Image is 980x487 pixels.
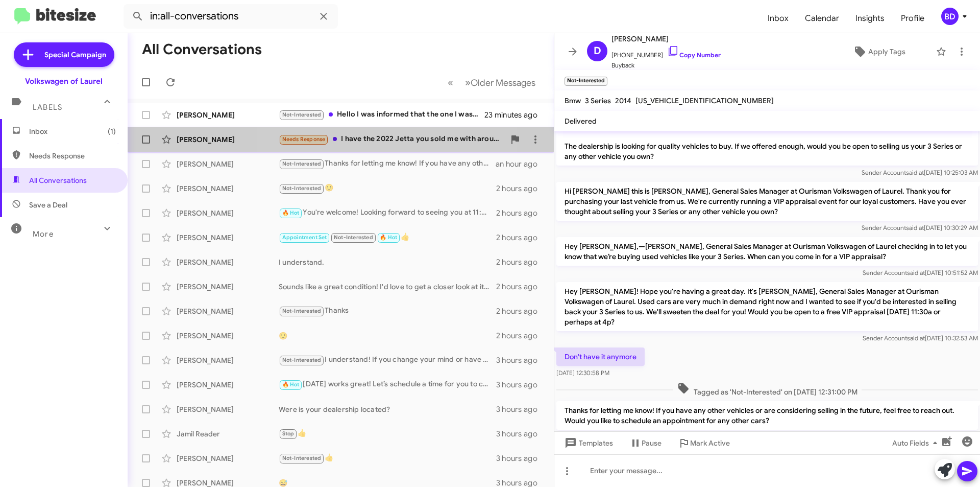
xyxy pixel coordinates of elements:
[448,76,453,89] span: «
[611,45,721,60] span: [PHONE_NUMBER]
[177,208,279,218] div: [PERSON_NAME]
[177,380,279,390] div: [PERSON_NAME]
[177,331,279,341] div: [PERSON_NAME]
[863,269,978,276] span: Sender Account [DATE] 10:51:52 AM
[279,379,496,390] div: [DATE] works great! Let’s schedule a time for you to come by. What time [DATE] is best for you?
[282,430,295,437] span: Stop
[484,110,546,120] div: 23 minutes ago
[282,160,322,167] span: Not-Interested
[442,72,542,93] nav: Page navigation example
[14,42,114,67] a: Special Campaign
[611,60,721,71] span: Buyback
[177,453,279,463] div: [PERSON_NAME]
[496,453,546,463] div: 3 hours ago
[279,109,484,121] div: Hello I was informed that the one I was looking at (used) has been sold
[496,404,546,414] div: 3 hours ago
[177,306,279,316] div: [PERSON_NAME]
[496,233,546,243] div: 2 hours ago
[459,72,542,93] button: Next
[282,381,300,388] span: 🔥 Hot
[907,334,925,342] span: said at
[556,401,978,430] p: Thanks for letting me know! If you have any other vehicles or are considering selling in the futu...
[177,429,279,439] div: Jamil Reader
[282,136,326,143] span: Needs Response
[177,183,279,194] div: [PERSON_NAME]
[906,224,924,231] span: said at
[496,208,546,218] div: 2 hours ago
[279,207,496,219] div: You're welcome! Looking forward to seeing you at 11:00 [DATE]. Have a great day!
[635,96,774,105] span: [US_VEHICLE_IDENTIFICATION_NUMBER]
[279,428,496,439] div: 👍
[279,182,496,194] div: 🙂
[673,382,862,397] span: Tagged as 'Not-Interested' on [DATE] 12:31:00 PM
[177,355,279,365] div: [PERSON_NAME]
[279,354,496,366] div: I understand! If you change your mind or have any questions in the future, feel free to reach out...
[862,169,978,176] span: Sender Account [DATE] 10:25:03 AM
[177,110,279,120] div: [PERSON_NAME]
[893,4,933,33] a: Profile
[621,434,670,452] button: Pause
[279,231,496,243] div: 👍
[884,434,949,452] button: Auto Fields
[906,169,924,176] span: said at
[759,4,797,33] a: Inbox
[611,33,721,45] span: [PERSON_NAME]
[334,234,373,241] span: Not-Interested
[585,96,611,105] span: 3 Series
[667,51,721,59] a: Copy Number
[496,257,546,267] div: 2 hours ago
[282,357,322,363] span: Not-Interested
[124,4,338,29] input: Search
[565,96,581,105] span: Bmw
[594,43,601,59] span: D
[29,151,116,161] span: Needs Response
[177,404,279,414] div: [PERSON_NAME]
[279,257,496,267] div: I understand.
[279,158,496,170] div: Thanks for letting me know! If you have any other vehicles or are considering selling in the futu...
[496,429,546,439] div: 3 hours ago
[29,126,116,136] span: Inbox
[556,282,978,331] p: Hey [PERSON_NAME]! Hope you're having a great day. It's [PERSON_NAME], General Sales Manager at O...
[556,106,978,166] p: Hi [PERSON_NAME] this is [PERSON_NAME], General Sales Manager at Ourisman Volkswagen of Laurel. T...
[670,434,738,452] button: Mark Active
[496,306,546,316] div: 2 hours ago
[471,77,535,88] span: Older Messages
[496,331,546,341] div: 2 hours ago
[282,455,322,461] span: Not-Interested
[847,4,893,33] a: Insights
[279,452,496,464] div: 👍
[690,434,730,452] span: Mark Active
[282,308,322,314] span: Not-Interested
[177,233,279,243] div: [PERSON_NAME]
[442,72,459,93] button: Previous
[496,380,546,390] div: 3 hours ago
[826,42,931,61] button: Apply Tags
[33,229,54,239] span: More
[797,4,847,33] a: Calendar
[892,434,941,452] span: Auto Fields
[29,175,87,185] span: All Conversations
[554,434,621,452] button: Templates
[177,134,279,145] div: [PERSON_NAME]
[642,434,661,452] span: Pause
[862,224,978,231] span: Sender Account [DATE] 10:30:29 AM
[562,434,613,452] span: Templates
[907,269,925,276] span: said at
[177,257,279,267] div: [PERSON_NAME]
[279,404,496,414] div: Were is your dealership located?
[496,159,546,169] div: an hour ago
[556,182,978,221] p: Hi [PERSON_NAME] this is [PERSON_NAME], General Sales Manager at Ourisman Volkswagen of Laurel. T...
[142,41,262,58] h1: All Conversations
[282,185,322,192] span: Not-Interested
[615,96,631,105] span: 2014
[565,77,607,86] small: Not-Interested
[933,8,969,25] button: BD
[279,331,496,341] div: 🙂
[380,234,397,241] span: 🔥 Hot
[556,369,609,377] span: [DATE] 12:30:58 PM
[177,282,279,292] div: [PERSON_NAME]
